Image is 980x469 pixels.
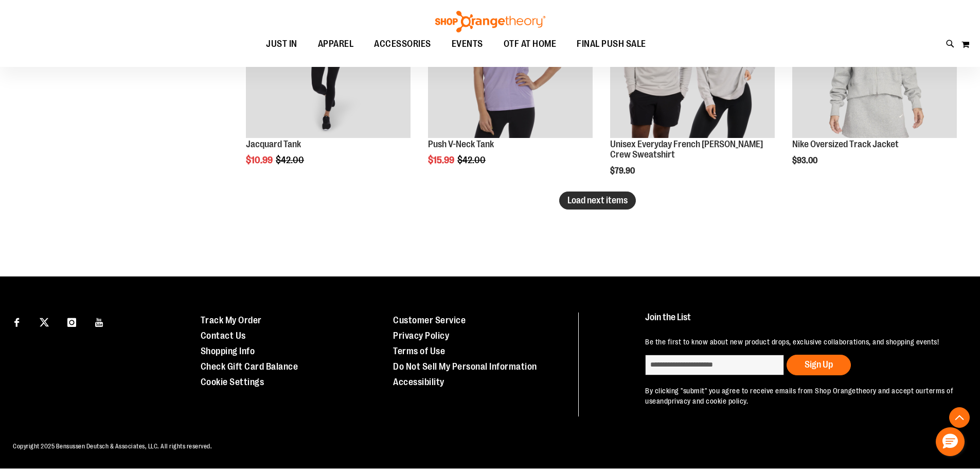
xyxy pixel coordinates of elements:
span: Sign Up [805,359,833,370]
a: Check Gift Card Balance [201,361,298,372]
a: FINAL PUSH SALE [566,32,656,56]
a: Customer Service [393,315,466,325]
p: By clicking "submit" you agree to receive emails from Shop Orangetheory and accept our and [645,386,956,406]
a: Jacquard Tank [246,139,301,149]
a: Nike Oversized Track Jacket [792,139,899,149]
a: Privacy Policy [393,331,449,341]
span: APPAREL [318,32,354,56]
button: Hello, have a question? Let’s chat. [936,427,965,456]
span: Copyright 2025 Bensussen Deutsch & Associates, LLC. All rights reserved. [13,443,212,450]
span: Load next items [567,195,628,205]
span: ACCESSORIES [374,32,431,56]
span: FINAL PUSH SALE [577,32,646,56]
a: ACCESSORIES [364,32,441,56]
button: Sign Up [787,355,851,375]
span: $42.00 [276,155,306,165]
a: Push V-Neck Tank [428,139,494,149]
a: Contact Us [201,331,246,341]
a: OTF AT HOME [493,32,567,56]
a: JUST IN [256,32,308,56]
a: Visit our X page [35,312,54,331]
a: Track My Order [201,315,262,325]
a: terms of use [645,387,953,405]
span: OTF AT HOME [504,32,557,56]
a: Visit our Instagram page [63,312,81,331]
p: Be the first to know about new product drops, exclusive collaborations, and shopping events! [645,337,956,347]
a: Cookie Settings [201,377,264,387]
a: Accessibility [393,377,444,387]
span: $15.99 [428,155,456,165]
a: privacy and cookie policy. [668,397,748,405]
a: Visit our Facebook page [8,312,26,331]
a: Unisex Everyday French [PERSON_NAME] Crew Sweatshirt [610,139,763,160]
input: enter email [645,355,784,375]
a: Terms of Use [393,346,445,356]
h4: Join the List [645,312,956,332]
a: Shopping Info [201,346,255,356]
span: JUST IN [266,32,297,56]
span: $10.99 [246,155,274,165]
a: APPAREL [308,32,364,56]
a: Visit our Youtube page [91,312,109,331]
span: $42.00 [457,155,487,165]
a: Do Not Sell My Personal Information [393,361,537,372]
span: $93.00 [792,156,819,165]
button: Load next items [559,192,636,210]
button: Back To Top [949,407,970,428]
span: $79.90 [610,166,636,176]
a: EVENTS [441,32,493,56]
img: Shop Orangetheory [434,11,547,32]
img: Twitter [40,318,49,327]
span: EVENTS [452,32,483,56]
